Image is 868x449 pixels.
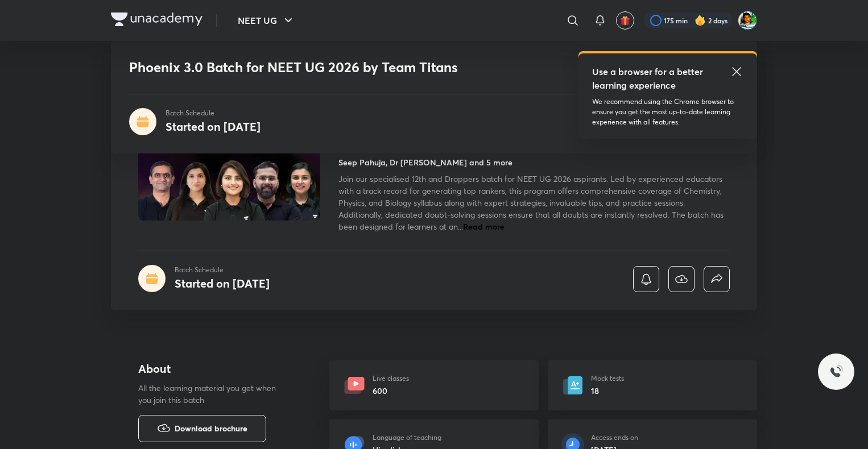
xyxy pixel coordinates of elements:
[138,360,293,377] h4: About
[138,382,285,406] p: All the learning material you get when you join this batch
[592,65,705,92] h5: Use a browser for a better learning experience
[829,365,843,379] img: ttu
[231,9,302,32] button: NEET UG
[137,117,322,222] img: Thumbnail
[591,433,638,443] p: Access ends on
[111,13,202,29] a: Company Logo
[616,11,634,30] button: avatar
[175,276,270,291] h4: Started on [DATE]
[373,373,409,384] p: Live classes
[695,15,706,26] img: streak
[175,265,270,275] p: Batch Schedule
[166,119,261,134] h4: Started on [DATE]
[338,173,724,232] span: Join our specialised 12th and Droppers batch for NEET UG 2026 aspirants. Led by experienced educa...
[338,156,512,168] h4: Seep Pahuja, Dr [PERSON_NAME] and 5 more
[373,433,441,443] p: Language of teaching
[166,108,261,118] p: Batch Schedule
[620,15,630,26] img: avatar
[373,385,409,397] h6: 600
[591,373,624,384] p: Mock tests
[592,97,743,127] p: We recommend using the Chrome browser to ensure you get the most up-to-date learning experience w...
[591,385,624,397] h6: 18
[129,59,574,76] h1: Phoenix 3.0 Batch for NEET UG 2026 by Team Titans
[463,221,505,232] span: Read more
[138,415,266,442] button: Download brochure
[111,13,202,26] img: Company Logo
[738,11,757,30] img: Mehul Ghosh
[175,422,247,435] span: Download brochure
